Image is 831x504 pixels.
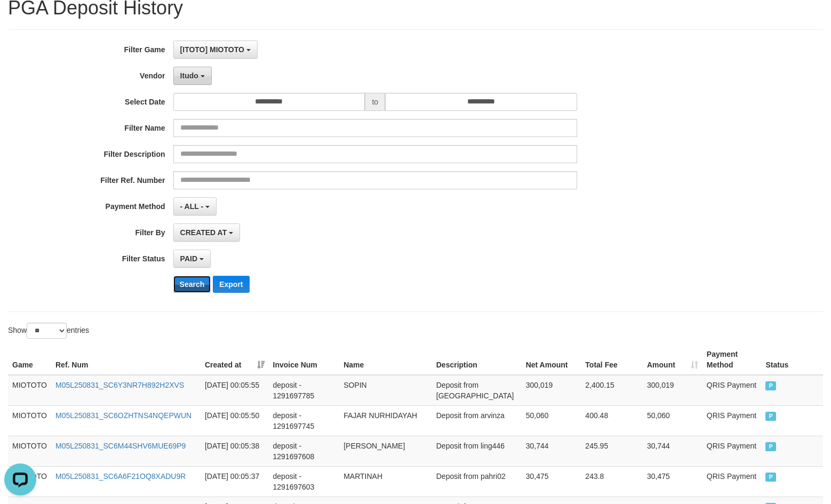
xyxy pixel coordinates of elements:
[180,45,244,54] span: [ITOTO] MIOTOTO
[201,436,269,466] td: [DATE] 00:05:38
[522,405,581,436] td: 50,060
[201,405,269,436] td: [DATE] 00:05:50
[180,254,197,263] span: PAID
[8,345,51,375] th: Game
[702,405,762,436] td: QRIS Payment
[201,345,269,375] th: Created at: activate to sort column ascending
[432,345,522,375] th: Description
[201,466,269,497] td: [DATE] 00:05:37
[173,41,258,59] button: [ITOTO] MIOTOTO
[643,466,702,497] td: 30,475
[581,405,643,436] td: 400.48
[55,381,184,389] a: M05L250831_SC6Y3NR7H892H2XVS
[432,466,522,497] td: Deposit from pahri02
[365,93,385,111] span: to
[581,345,643,375] th: Total Fee
[581,436,643,466] td: 245.95
[702,345,762,375] th: Payment Method
[8,323,89,339] label: Show entries
[213,276,249,293] button: Export
[8,405,51,436] td: MIOTOTO
[8,436,51,466] td: MIOTOTO
[339,375,432,406] td: SOPIN
[55,411,191,420] a: M05L250831_SC6OZHTNS4NQEPWUN
[522,466,581,497] td: 30,475
[432,375,522,406] td: Deposit from [GEOGRAPHIC_DATA]
[522,436,581,466] td: 30,744
[55,442,186,450] a: M05L250831_SC6M44SHV6MUE69P9
[8,375,51,406] td: MIOTOTO
[643,405,702,436] td: 50,060
[269,345,340,375] th: Invoice Num
[432,436,522,466] td: Deposit from ling446
[269,466,340,497] td: deposit - 1291697603
[765,442,776,451] span: PAID
[522,375,581,406] td: 300,019
[180,202,204,211] span: - ALL -
[27,323,67,339] select: Showentries
[702,436,762,466] td: QRIS Payment
[173,223,241,242] button: CREATED AT
[173,250,211,268] button: PAID
[432,405,522,436] td: Deposit from arvinza
[581,375,643,406] td: 2,400.15
[173,197,217,215] button: - ALL -
[180,71,198,80] span: Itudo
[761,345,823,375] th: Status
[339,405,432,436] td: FAJAR NURHIDAYAH
[339,466,432,497] td: MARTINAH
[269,436,340,466] td: deposit - 1291697608
[765,412,776,421] span: PAID
[173,276,211,293] button: Search
[180,228,227,237] span: CREATED AT
[339,345,432,375] th: Name
[581,466,643,497] td: 243.8
[643,375,702,406] td: 300,019
[173,67,212,85] button: Itudo
[55,472,186,481] a: M05L250831_SC6A6F21OQ8XADU9R
[269,375,340,406] td: deposit - 1291697785
[765,473,776,482] span: PAID
[269,405,340,436] td: deposit - 1291697745
[765,381,776,390] span: PAID
[201,375,269,406] td: [DATE] 00:05:55
[339,436,432,466] td: [PERSON_NAME]
[702,466,762,497] td: QRIS Payment
[643,436,702,466] td: 30,744
[51,345,201,375] th: Ref. Num
[643,345,702,375] th: Amount: activate to sort column ascending
[702,375,762,406] td: QRIS Payment
[4,4,36,36] button: Open LiveChat chat widget
[522,345,581,375] th: Net Amount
